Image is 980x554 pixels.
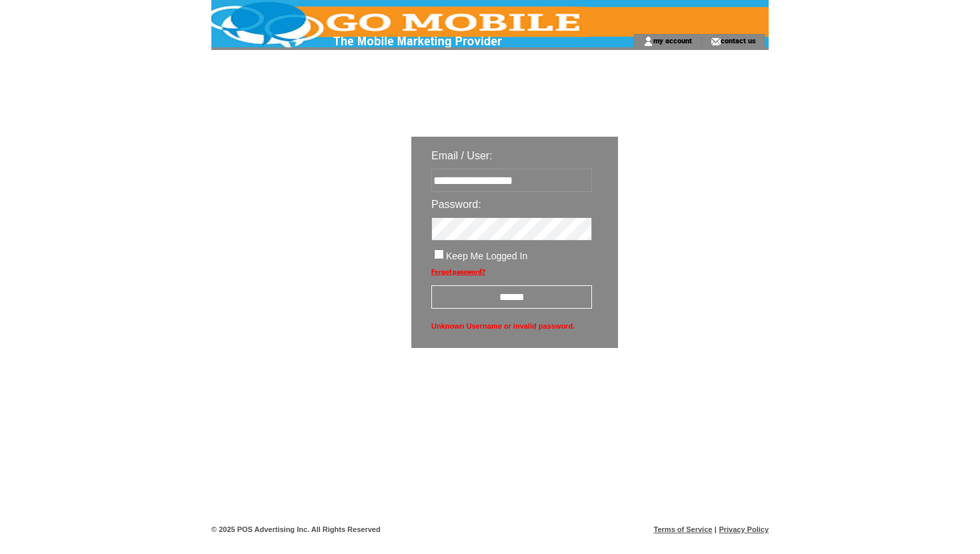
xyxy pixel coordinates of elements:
img: account_icon.gif [643,36,653,47]
span: Unknown Username or invalid password. [431,319,592,333]
span: | [715,525,717,533]
img: contact_us_icon.gif [711,36,721,47]
span: Keep Me Logged In [446,251,527,261]
a: Forgot password? [431,268,485,275]
a: contact us [721,36,756,45]
a: Privacy Policy [719,525,769,533]
span: Password: [431,199,481,210]
span: © 2025 POS Advertising Inc. All Rights Reserved [211,525,381,533]
img: transparent.png [657,381,723,398]
a: Terms of Service [654,525,713,533]
span: Email / User: [431,150,493,161]
a: my account [653,36,692,45]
